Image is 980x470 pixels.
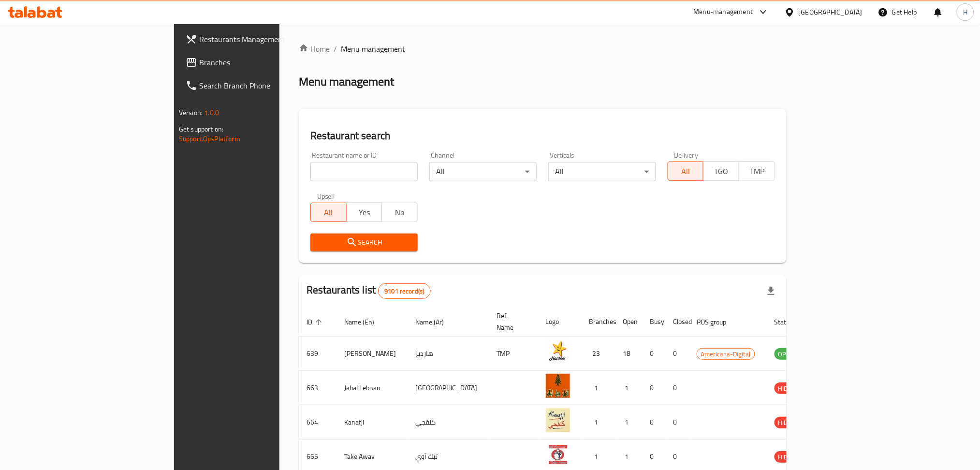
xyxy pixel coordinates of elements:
[381,203,418,222] button: No
[643,405,666,440] td: 0
[963,7,967,17] span: H
[775,451,804,463] div: HIDDEN
[666,371,689,405] td: 0
[310,162,418,181] input: Search for restaurant name or ID..
[344,316,387,328] span: Name (En)
[351,206,379,220] span: Yes
[775,382,804,394] div: HIDDEN
[743,164,771,178] span: TMP
[199,57,330,68] span: Branches
[336,405,408,440] td: Kanafji
[546,374,570,398] img: Jabal Lebnan
[315,206,343,220] span: All
[548,162,656,181] div: All
[336,337,408,371] td: [PERSON_NAME]
[408,337,489,371] td: هارديز
[703,162,739,181] button: TGO
[538,307,582,337] th: Logo
[178,28,338,51] a: Restaurants Management
[668,162,704,181] button: All
[615,405,643,440] td: 1
[775,417,804,428] span: HIDDEN
[615,337,643,371] td: 18
[674,152,699,159] label: Delivery
[615,307,643,337] th: Open
[666,337,689,371] td: 0
[666,405,689,440] td: 0
[307,316,325,328] span: ID
[672,164,700,178] span: All
[546,442,570,467] img: Take Away
[199,33,330,45] span: Restaurants Management
[582,307,615,337] th: Branches
[318,236,410,249] span: Search
[386,206,414,220] span: No
[697,316,739,328] span: POS group
[307,283,431,299] h2: Restaurants list
[299,74,394,89] h2: Menu management
[408,371,489,405] td: [GEOGRAPHIC_DATA]
[379,287,430,296] span: 9101 record(s)
[546,408,570,432] img: Kanafji
[760,279,783,303] div: Export file
[582,405,615,440] td: 1
[415,316,456,328] span: Name (Ar)
[178,51,338,74] a: Branches
[179,106,203,119] span: Version:
[336,371,408,405] td: Jabal Lebnan
[739,162,775,181] button: TMP
[179,123,223,135] span: Get support on:
[694,6,753,18] div: Menu-management
[408,405,489,440] td: كنفجي
[179,132,240,145] a: Support.OpsPlatform
[546,339,570,364] img: Hardee's
[310,129,775,143] h2: Restaurant search
[707,164,735,178] span: TGO
[697,349,755,360] span: Americana-Digital
[615,371,643,405] td: 1
[582,371,615,405] td: 1
[643,307,666,337] th: Busy
[204,106,219,119] span: 1.0.0
[643,371,666,405] td: 0
[310,234,418,251] button: Search
[378,283,430,299] div: Total records count
[317,193,335,200] label: Upsell
[775,452,804,463] span: HIDDEN
[341,43,405,55] span: Menu management
[582,337,615,371] td: 23
[497,310,527,333] span: Ref. Name
[643,337,666,371] td: 0
[489,337,538,371] td: TMP
[299,43,787,55] nav: breadcrumb
[178,74,338,97] a: Search Branch Phone
[429,162,537,181] div: All
[666,307,689,337] th: Closed
[199,80,330,91] span: Search Branch Phone
[775,383,804,394] span: HIDDEN
[310,203,347,222] button: All
[775,349,798,360] span: OPEN
[799,7,863,17] div: [GEOGRAPHIC_DATA]
[775,316,806,328] span: Status
[346,203,382,222] button: Yes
